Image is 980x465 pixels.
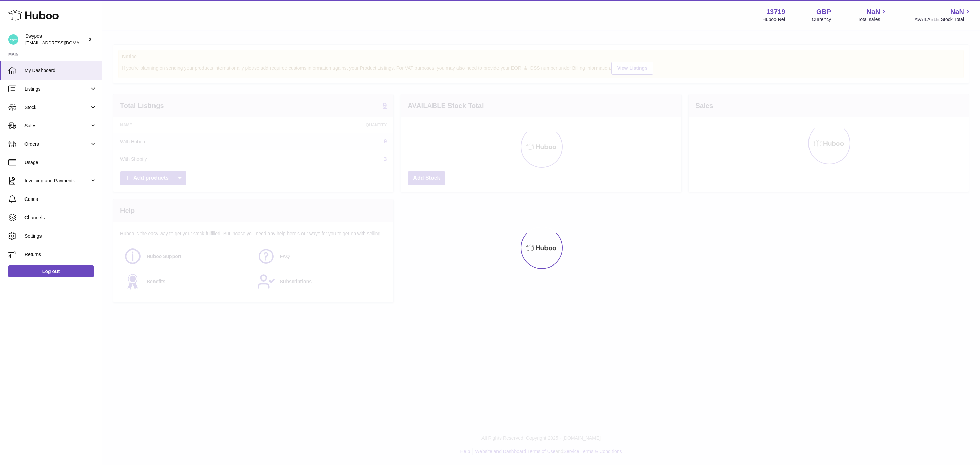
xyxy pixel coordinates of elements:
span: Sales [24,123,89,129]
span: My Dashboard [24,67,97,74]
a: NaN Total sales [857,7,888,23]
strong: 13719 [766,7,785,16]
span: Invoicing and Payments [24,178,89,184]
span: Returns [24,251,97,258]
span: Listings [24,86,89,92]
div: Huboo Ref [763,16,785,23]
img: internalAdmin-13719@internal.huboo.com [8,34,18,45]
span: Channels [24,214,97,221]
span: Settings [24,233,97,239]
a: NaN AVAILABLE Stock Total [914,7,972,23]
span: NaN [866,7,880,16]
span: Stock [24,104,89,111]
a: Log out [8,265,94,277]
span: Cases [24,196,97,203]
span: Usage [24,159,97,166]
span: [EMAIL_ADDRESS][DOMAIN_NAME] [25,40,100,45]
div: Swypes [25,33,86,46]
span: Orders [24,141,89,147]
div: Currency [812,16,831,23]
span: Total sales [857,16,888,23]
strong: GBP [816,7,831,16]
span: NaN [950,7,964,16]
span: AVAILABLE Stock Total [914,16,972,23]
